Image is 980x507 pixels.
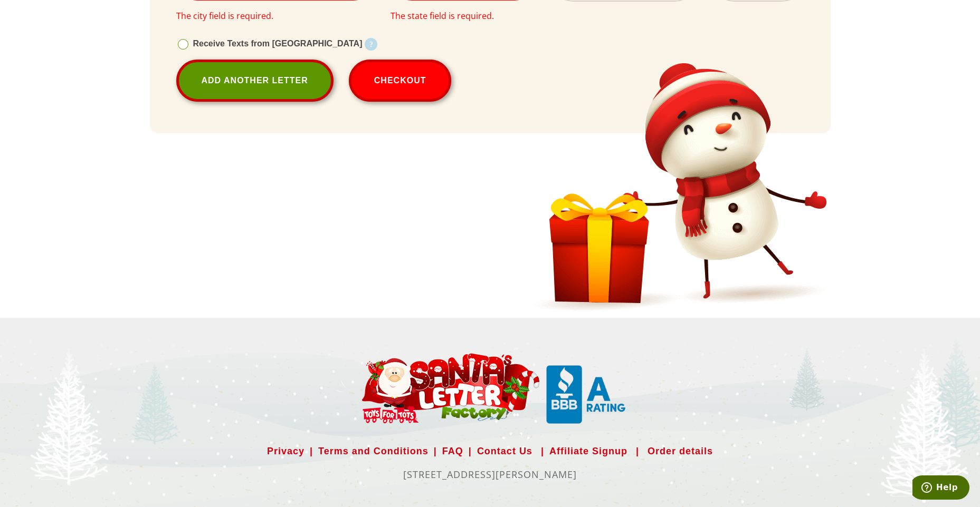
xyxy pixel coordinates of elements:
button: Checkout [349,60,452,102]
iframe: Opens a widget where you can find more information [912,475,969,502]
span: | [631,443,644,460]
img: Santa Letter Small Logo [546,365,625,423]
div: The city field is required. [176,11,375,21]
a: Affiliate Signup [549,443,627,460]
a: FAQ [442,443,463,460]
a: Add Another Letter [176,60,334,102]
span: | [305,443,318,460]
a: Order details [648,443,713,460]
div: The state field is required. [391,11,536,21]
a: Terms and Conditions [318,443,429,460]
p: [STREET_ADDRESS][PERSON_NAME] [150,466,831,483]
span: | [536,443,549,460]
a: Privacy [267,443,305,460]
span: | [463,443,477,460]
span: | [429,443,442,460]
img: Snowman [527,57,831,315]
span: Receive Texts from [GEOGRAPHIC_DATA] [193,39,363,48]
img: Santa Letter Small Logo [355,352,544,424]
a: Contact Us [477,443,532,460]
